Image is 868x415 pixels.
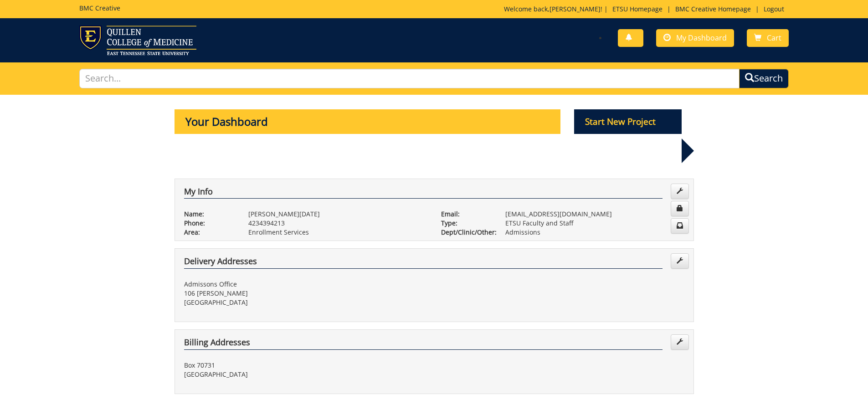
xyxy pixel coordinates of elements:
[505,228,684,237] p: Admissions
[79,5,120,11] h5: BMC Creative
[184,298,427,307] p: [GEOGRAPHIC_DATA]
[505,219,684,228] p: ETSU Faculty and Staff
[767,33,781,43] span: Cart
[184,361,427,370] p: Box 70731
[184,210,235,219] p: Name:
[441,228,492,237] p: Dept/Clinic/Other:
[671,253,689,269] a: Edit Addresses
[184,338,663,350] h4: Billing Addresses
[574,109,682,134] p: Start New Project
[739,69,789,88] button: Search
[656,29,734,47] a: My Dashboard
[79,26,196,55] img: ETSU logo
[550,5,601,13] a: [PERSON_NAME]
[184,228,235,237] p: Area:
[671,184,689,199] a: Edit Info
[671,334,689,350] a: Edit Addresses
[248,228,427,237] p: Enrollment Services
[747,29,789,47] a: Cart
[184,187,663,199] h4: My Info
[248,210,427,219] p: [PERSON_NAME][DATE]
[671,218,689,234] a: Change Communication Preferences
[608,5,667,13] a: ETSU Homepage
[441,219,492,228] p: Type:
[79,69,740,88] input: Search...
[184,289,427,298] p: 106 [PERSON_NAME]
[248,219,427,228] p: 4234394213
[671,201,689,216] a: Change Password
[676,33,727,43] span: My Dashboard
[175,109,561,134] p: Your Dashboard
[184,370,427,379] p: [GEOGRAPHIC_DATA]
[184,219,235,228] p: Phone:
[184,280,427,289] p: Admissons Office
[441,210,492,219] p: Email:
[505,210,684,219] p: [EMAIL_ADDRESS][DOMAIN_NAME]
[504,5,789,14] p: Welcome back, ! | | |
[671,5,755,13] a: BMC Creative Homepage
[574,118,682,127] a: Start New Project
[759,5,789,13] a: Logout
[184,257,663,269] h4: Delivery Addresses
